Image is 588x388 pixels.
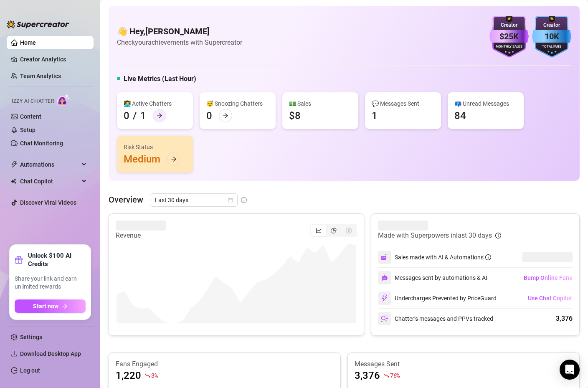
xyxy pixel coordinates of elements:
[151,371,157,379] span: 3 %
[171,156,177,162] span: arrow-right
[206,109,212,122] div: 0
[20,53,87,66] a: Creator Analytics
[489,16,529,58] img: purple-badge-B9DA21FR.svg
[528,295,572,302] span: Use Chat Copilot
[383,373,389,378] span: fall
[378,231,492,241] article: Made with Superpowers in last 30 days
[116,360,334,369] article: Fans Engaged
[11,178,16,184] img: Chat Copilot
[289,109,301,122] div: $8
[20,350,81,357] span: Download Desktop App
[15,256,23,264] span: gift
[7,20,69,28] img: logo-BBDzfeDw.svg
[346,228,352,233] span: dollar-circle
[378,271,487,284] div: Messages sent by automations & AI
[140,109,146,122] div: 1
[109,193,143,206] article: Overview
[20,334,42,340] a: Settings
[117,25,242,37] h4: 👋 Hey, [PERSON_NAME]
[20,367,40,374] a: Log out
[372,99,434,108] div: 💬 Messages Sent
[489,44,529,50] div: Monthly Sales
[454,109,466,122] div: 84
[20,39,36,46] a: Home
[28,251,86,268] strong: Unlock $100 AI Credits
[532,44,571,50] div: Total Fans
[331,228,337,233] span: pie-chart
[556,314,573,324] div: 3,376
[378,292,497,305] div: Undercharges Prevented by PriceGuard
[20,175,79,188] span: Chat Copilot
[20,199,76,206] a: Discover Viral Videos
[116,231,166,241] article: Revenue
[144,373,150,378] span: fall
[532,21,571,29] div: Creator
[228,198,233,203] span: calendar
[15,275,86,291] span: Share your link and earn unlimited rewards
[485,254,491,260] span: info-circle
[117,37,242,48] article: Check your achievements with Supercreator
[157,113,162,119] span: arrow-right
[124,99,186,108] div: 👩‍💻 Active Chatters
[454,99,517,108] div: 📪 Unread Messages
[381,254,388,261] img: svg%3e
[378,312,493,325] div: Chatter’s messages and PPVs tracked
[155,194,233,206] span: Last 30 days
[124,142,186,152] div: Risk Status
[355,360,573,369] article: Messages Sent
[532,30,571,43] div: 10K
[381,274,388,281] img: svg%3e
[241,197,247,203] span: info-circle
[560,360,580,380] div: Open Intercom Messenger
[62,303,68,309] span: arrow-right
[355,369,380,382] article: 3,376
[289,99,352,108] div: 💵 Sales
[124,109,129,122] div: 0
[57,94,70,106] img: AI Chatter
[12,97,54,105] span: Izzy AI Chatter
[223,113,228,119] span: arrow-right
[15,299,86,313] button: Start nowarrow-right
[395,253,491,262] div: Sales made with AI & Automations
[489,30,529,43] div: $25K
[495,233,501,238] span: info-circle
[20,113,41,120] a: Content
[489,21,529,29] div: Creator
[390,371,400,379] span: 76 %
[372,109,378,122] div: 1
[11,161,18,168] span: thunderbolt
[124,74,196,84] h5: Live Metrics (Last Hour)
[206,99,269,108] div: 😴 Snoozing Chatters
[381,294,388,302] img: svg%3e
[527,292,573,305] button: Use Chat Copilot
[310,224,357,237] div: segmented control
[20,127,35,133] a: Setup
[33,303,58,309] span: Start now
[20,73,61,79] a: Team Analytics
[11,350,18,357] span: download
[316,228,322,233] span: line-chart
[20,158,79,171] span: Automations
[20,140,63,147] a: Chat Monitoring
[523,271,573,284] button: Bump Online Fans
[524,274,572,281] span: Bump Online Fans
[532,16,571,58] img: blue-badge-DgoSNQY1.svg
[381,315,388,322] img: svg%3e
[116,369,141,382] article: 1,220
